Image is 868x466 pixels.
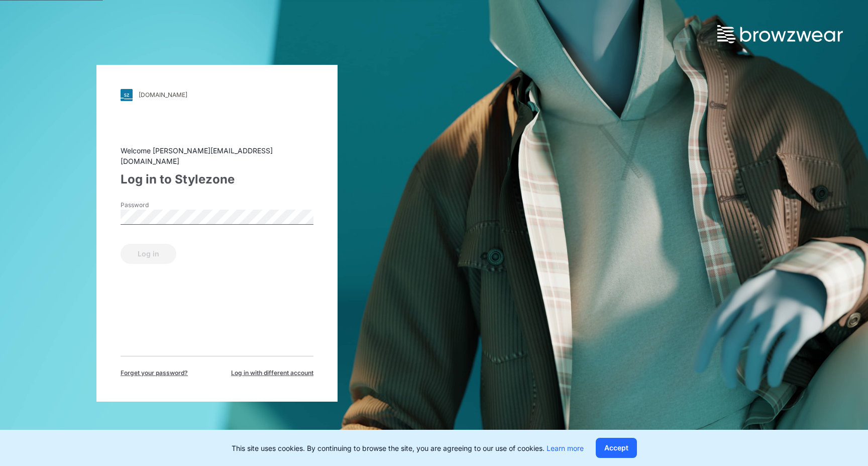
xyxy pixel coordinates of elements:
[121,368,188,378] span: Forget your password?
[139,91,187,99] div: [DOMAIN_NAME]
[121,89,133,101] img: svg+xml;base64,PHN2ZyB3aWR0aD0iMjgiIGhlaWdodD0iMjgiIHZpZXdCb3g9IjAgMCAyOCAyOCIgZmlsbD0ibm9uZSIgeG...
[231,368,313,378] span: Log in with different account
[596,438,637,458] button: Accept
[717,25,843,43] img: browzwear-logo.73288ffb.svg
[121,145,313,166] div: Welcome [PERSON_NAME][EMAIL_ADDRESS][DOMAIN_NAME]
[121,89,313,101] a: [DOMAIN_NAME]
[121,201,191,210] label: Password
[547,444,584,452] a: Learn more
[121,170,313,189] div: Log in to Stylezone
[232,443,584,453] p: This site uses cookies. By continuing to browse the site, you are agreeing to our use of cookies.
